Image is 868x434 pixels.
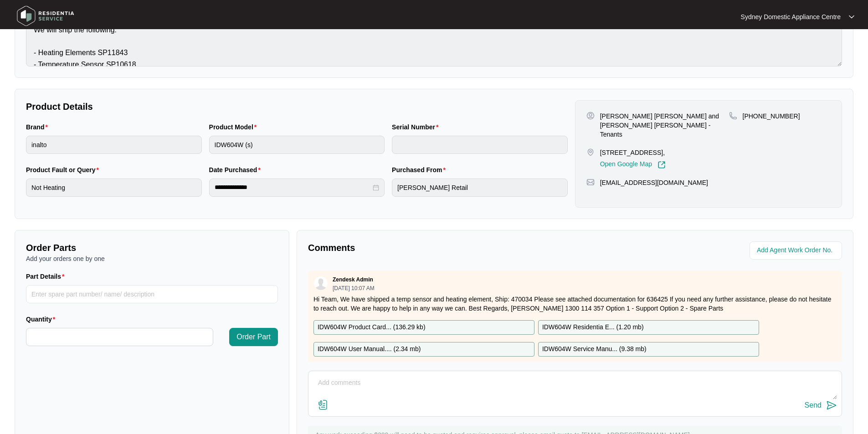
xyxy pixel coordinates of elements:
[26,123,51,132] label: Brand
[392,165,449,174] label: Purchased From
[542,344,647,354] p: IDW604W Service Manu... ( 9.38 mb )
[826,400,837,411] img: send-icon.svg
[743,112,800,121] p: [PHONE_NUMBER]
[392,179,568,197] input: Purchased From
[392,123,442,132] label: Serial Number
[26,179,202,197] input: Product Fault or Query
[586,112,595,120] img: user-pin
[333,286,375,291] p: [DATE] 10:07 AM
[805,401,822,409] div: Send
[600,112,729,139] p: [PERSON_NAME] [PERSON_NAME] and [PERSON_NAME] [PERSON_NAME] - Tenants
[14,2,77,30] img: residentia service logo
[26,165,103,174] label: Product Fault or Query
[600,178,708,187] p: [EMAIL_ADDRESS][DOMAIN_NAME]
[313,295,837,313] p: Hi Team, We have shipped a temp sensor and heating element, Ship: 470034 Please see attached docu...
[600,148,666,157] p: [STREET_ADDRESS],
[542,322,644,332] p: IDW604W Residentia E... ( 1.20 mb )
[26,285,278,303] input: Part Details
[215,183,371,192] input: Date Purchased
[26,136,202,154] input: Brand
[26,328,213,346] input: Quantity
[392,136,568,154] input: Serial Number
[26,254,278,263] p: Add your orders one by one
[236,332,271,342] span: Order Part
[757,245,837,256] input: Add Agent Work Order No.
[805,399,837,412] button: Send
[26,100,568,113] p: Product Details
[26,272,68,281] label: Part Details
[209,136,385,154] input: Product Model
[314,276,328,290] img: user.svg
[209,123,261,132] label: Product Model
[209,165,264,174] label: Date Purchased
[308,241,569,254] p: Comments
[586,178,595,186] img: map-pin
[318,322,426,332] p: IDW604W Product Card... ( 136.29 kb )
[229,328,278,346] button: Order Part
[600,161,666,169] a: Open Google Map
[26,241,278,254] p: Order Parts
[333,276,373,283] p: Zendesk Admin
[318,399,329,410] img: file-attachment-doc.svg
[741,12,841,21] p: Sydney Domestic Appliance Centre
[586,148,595,156] img: map-pin
[729,112,737,120] img: map-pin
[657,161,666,169] img: Link-External
[26,315,59,324] label: Quantity
[26,5,842,66] textarea: Fault: NO HOT WATER We will ship the following: - Heating Elements SP11843 - Temperature Sensor S...
[318,344,421,354] p: IDW604W User Manual.... ( 2.34 mb )
[849,15,854,19] img: dropdown arrow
